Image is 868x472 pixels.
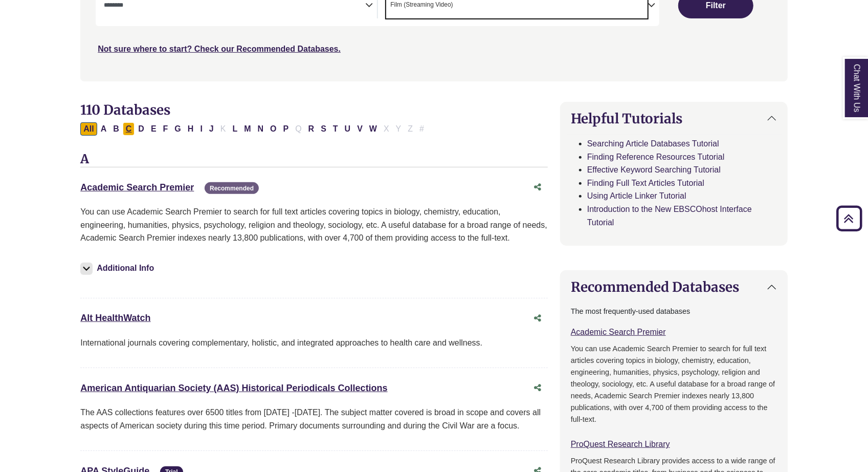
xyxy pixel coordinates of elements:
[280,122,292,136] button: Filter Results P
[80,313,150,323] a: Alt HealthWatch
[527,309,548,328] button: Share this database
[561,271,787,303] button: Recommended Databases
[587,205,752,227] a: Introduction to the New EBSCOhost Interface Tutorial
[318,122,329,136] button: Filter Results S
[123,122,135,136] button: Filter Results C
[205,182,259,194] span: Recommended
[206,122,217,136] button: Filter Results J
[80,124,428,133] div: Alpha-list to filter by first letter of database name
[229,122,240,136] button: Filter Results L
[527,378,548,398] button: Share this database
[80,261,157,275] button: Additional Info
[197,122,205,136] button: Filter Results I
[305,122,318,136] button: Filter Results R
[455,2,460,10] textarea: Search
[354,122,366,136] button: Filter Results V
[571,306,777,317] p: The most frequently-used databases
[171,122,184,136] button: Filter Results G
[527,178,548,197] button: Share this database
[135,122,147,136] button: Filter Results D
[80,336,548,350] p: International journals covering complementary, holistic, and integrated approaches to health care...
[80,122,97,136] button: All
[330,122,341,136] button: Filter Results T
[587,179,704,187] a: Finding Full Text Articles Tutorial
[255,122,267,136] button: Filter Results N
[80,101,170,118] span: 110 Databases
[160,122,171,136] button: Filter Results F
[185,122,197,136] button: Filter Results H
[148,122,160,136] button: Filter Results E
[241,122,254,136] button: Filter Results M
[571,328,666,336] a: Academic Search Premier
[833,211,865,225] a: Back to Top
[110,122,122,136] button: Filter Results B
[267,122,279,136] button: Filter Results O
[98,122,110,136] button: Filter Results A
[80,152,548,167] h3: A
[98,45,341,53] a: Not sure where to start? Check our Recommended Databases.
[80,406,548,432] p: The AAS collections features over 6500 titles from [DATE] -[DATE]. The subject matter covered is ...
[571,440,670,448] a: ProQuest Research Library
[80,205,548,245] p: You can use Academic Search Premier to search for full text articles covering topics in biology, ...
[571,343,777,425] p: You can use Academic Search Premier to search for full text articles covering topics in biology, ...
[80,182,194,192] a: Academic Search Premier
[587,153,725,161] a: Finding Reference Resources Tutorial
[587,191,686,200] a: Using Article Linker Tutorial
[104,2,365,10] textarea: Search
[342,122,354,136] button: Filter Results U
[366,122,380,136] button: Filter Results W
[587,165,721,174] a: Effective Keyword Searching Tutorial
[587,139,719,148] a: Searching Article Databases Tutorial
[561,102,787,135] button: Helpful Tutorials
[80,383,388,393] a: American Antiquarian Society (AAS) Historical Periodicals Collections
